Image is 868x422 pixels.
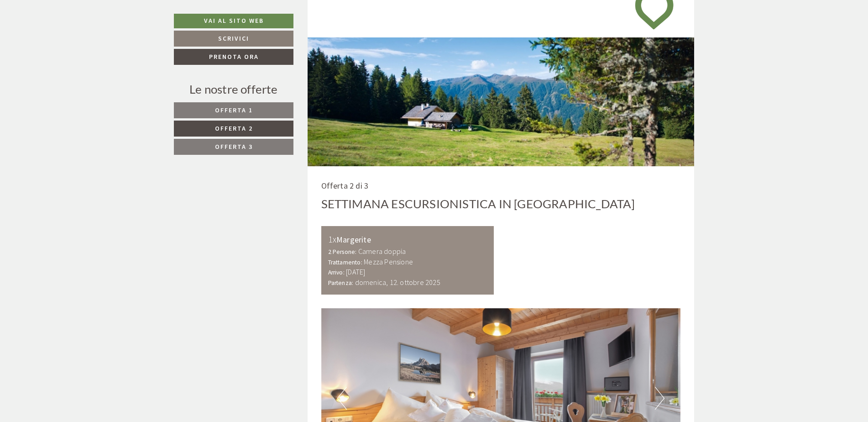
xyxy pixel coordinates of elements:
span: Offerta 2 [215,124,253,132]
small: 18:22 [222,45,345,51]
small: Trattamento: [328,258,362,266]
span: Offerta 1 [215,106,253,114]
small: Partenza: [328,279,354,287]
div: Lei [222,27,345,34]
span: Offerta 3 [215,142,253,151]
button: Next [655,387,664,410]
b: 1x [328,233,336,245]
span: Offerta 2 di 3 [321,180,369,191]
img: settimana-escursionistica-in-sudtirolo-It2-cwm-5915p.jpg [308,37,695,167]
div: Le nostre offerte [174,81,293,98]
small: Arrivo: [328,269,345,276]
a: Vai al sito web [174,14,293,28]
a: Scrivici [174,31,293,47]
div: martedì [159,7,200,23]
div: Buon giorno, come possiamo aiutarla? [217,25,352,53]
div: Settimana escursionistica in [GEOGRAPHIC_DATA] [321,195,635,212]
button: Invia [314,241,360,257]
b: [DATE] [346,267,365,276]
b: Camera doppia [358,247,406,256]
small: 2 Persone: [328,248,357,256]
a: Prenota ora [174,49,293,65]
b: domenica, 12. ottobre 2025 [355,278,440,287]
div: Margerite [328,233,487,246]
button: Previous [337,387,347,410]
b: Mezza Pensione [364,257,413,266]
